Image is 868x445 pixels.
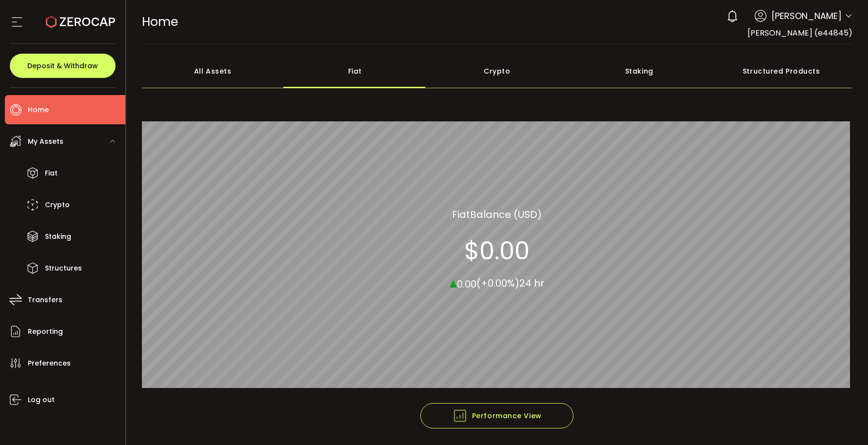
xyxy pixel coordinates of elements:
[28,103,49,117] span: Home
[752,340,868,445] iframe: Chat Widget
[457,277,476,290] span: 0.00
[28,356,71,370] span: Preferences
[142,13,178,30] span: Home
[453,408,542,423] span: Performance View
[142,54,284,88] div: All Assets
[519,276,544,290] span: 24 hr
[771,9,842,22] span: [PERSON_NAME]
[10,54,116,78] button: Deposit & Withdraw
[464,236,530,265] section: $0.00
[450,271,457,292] span: ▴
[426,54,569,88] div: Crypto
[45,198,70,212] span: Crypto
[28,393,55,407] span: Log out
[28,325,63,339] span: Reporting
[45,261,82,275] span: Structures
[284,54,426,88] div: Fiat
[420,403,573,428] button: Performance View
[452,207,542,221] section: Balance (USD)
[45,230,71,244] span: Staking
[476,276,519,290] span: (+0.00%)
[28,135,63,149] span: My Assets
[27,62,98,69] span: Deposit & Withdraw
[710,54,853,88] div: Structured Products
[748,27,852,39] span: [PERSON_NAME] (e44845)
[45,166,58,180] span: Fiat
[28,293,62,307] span: Transfers
[452,207,470,221] span: Fiat
[568,54,710,88] div: Staking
